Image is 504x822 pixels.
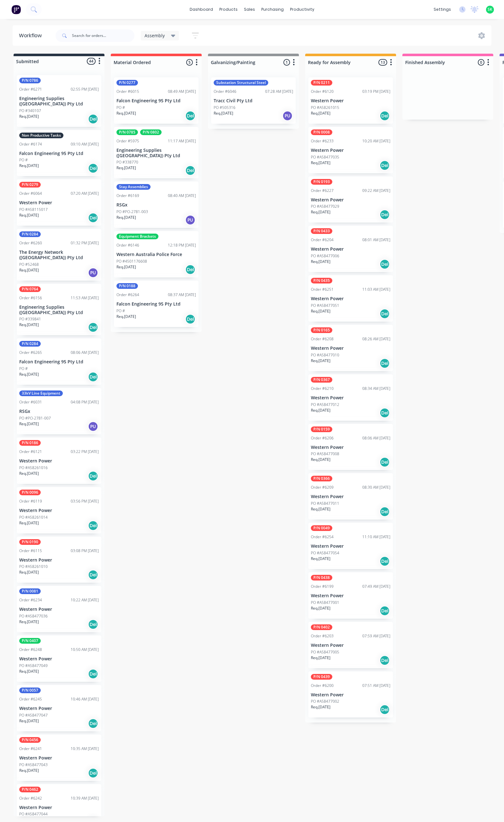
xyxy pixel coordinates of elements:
p: Req. [DATE] [19,421,39,427]
div: Del [380,358,390,368]
div: 33kV Line EquipmentOrder #603104:08 PM [DATE]RSGxPO #PO-2781-007Req.[DATE]PU [17,388,101,434]
div: P/N 0367Order #621008:34 AM [DATE]Western PowerPO #A58477012Req.[DATE]Del [308,374,393,421]
p: PO #A58477036 [19,613,48,619]
div: P/N 0435 [311,278,332,283]
p: Req. [DATE] [19,569,39,575]
p: PO # [19,366,28,372]
div: purchasing [258,5,287,14]
div: P/N 0433Order #620408:01 AM [DATE]Western PowerPO #A58477006Req.[DATE]Del [308,226,393,272]
div: Order #6115 [19,548,42,554]
p: PO #339841 [19,316,41,322]
div: P/N 0159Order #620608:06 AM [DATE]Western PowerPO #A58477008Req.[DATE]Del [308,424,393,470]
div: Del [88,114,98,124]
p: PO #A58477035 [311,154,339,160]
div: P/N 0279Order #606407:20 AM [DATE]Western PowerPO #A58115017Req.[DATE]Del [17,179,101,226]
div: P/N 0190 [19,539,41,545]
div: 08:06 AM [DATE] [362,435,390,441]
p: PO #PO-2781-003 [116,209,148,215]
p: Req. [DATE] [311,160,330,166]
p: Falcon Engineering 95 Pty Ltd [19,359,99,365]
div: P/N 0057 [19,688,41,693]
div: P/N 0462 [19,787,41,792]
div: Del [380,111,390,121]
div: 12:18 PM [DATE] [168,242,196,248]
div: Del [380,408,390,418]
p: Engineering Supplies ([GEOGRAPHIC_DATA]) Pty Ltd [116,148,196,158]
div: Del [88,163,98,173]
div: Del [380,457,390,467]
p: PO #A58477043 [19,762,48,768]
div: Del [380,556,390,566]
div: Order #6146 [116,242,139,248]
p: PO # [116,308,125,314]
div: 10:22 AM [DATE] [71,597,99,603]
div: P/N 0008Order #623310:20 AM [DATE]Western PowerPO #A58477035Req.[DATE]Del [308,127,393,173]
p: Engineering Supplies ([GEOGRAPHIC_DATA]) Pty Ltd [19,96,99,107]
p: Req. [DATE] [116,314,136,319]
div: P/N 0284Order #626001:32 PM [DATE]The Energy Network ([GEOGRAPHIC_DATA]) Pty LtdPO #52468Req.[DAT... [17,229,101,281]
div: Order #6271 [19,86,42,92]
p: Req. [DATE] [116,264,136,270]
div: Order #6119 [19,498,42,504]
p: Req. [DATE] [214,110,233,116]
div: P/N 0008 [311,129,332,135]
div: P/N 0159 [311,426,332,432]
div: Order #6121 [19,449,42,455]
p: Req. [DATE] [311,209,330,215]
div: 03:08 PM [DATE] [71,548,99,554]
div: PU [88,268,98,278]
p: Western Power [19,755,99,761]
div: 08:01 AM [DATE] [362,237,390,243]
div: Order #6251 [311,287,334,292]
p: Req. [DATE] [19,471,39,476]
p: Req. [DATE] [19,718,39,724]
div: Substation Structural Steel [214,80,268,86]
p: Western Power [311,494,390,499]
div: 08:06 AM [DATE] [71,350,99,355]
div: 10:50 AM [DATE] [71,647,99,652]
div: P/N 0366Order #620908:30 AM [DATE]Western PowerPO #A58477011Req.[DATE]Del [308,473,393,520]
div: PU [282,111,293,121]
p: Falcon Engineering 95 Pty Ltd [116,98,196,104]
p: Western Power [311,296,390,301]
div: P/N 0057Order #624510:46 AM [DATE]Western PowerPO #A58477047Req.[DATE]Del [17,685,101,731]
p: PO #A58477051 [311,303,339,308]
p: PO #505316 [214,105,235,110]
div: 07:49 AM [DATE] [362,584,390,589]
div: P/N 0081 [19,588,41,594]
p: Western Power [311,197,390,203]
div: Equipment BracketsOrder #614612:18 PM [DATE]Western Australia Police ForcePO #4501176608Req.[DATE... [114,231,199,277]
span: Assembly [145,32,165,39]
div: Order #6248 [19,647,42,652]
div: 11:10 AM [DATE] [362,534,390,540]
div: P/N 0165 [311,327,332,333]
p: Western Power [19,200,99,205]
div: P/N 0802 [140,129,162,135]
p: Req. [DATE] [19,619,39,625]
div: P/N 0284 [19,341,41,347]
div: 11:17 AM [DATE] [168,138,196,144]
div: 04:08 PM [DATE] [71,399,99,405]
p: Req. [DATE] [19,520,39,526]
div: 08:30 AM [DATE] [362,485,390,490]
p: Western Power [311,593,390,599]
div: P/N 0277 [116,80,138,86]
div: products [216,5,241,14]
div: P/N 0049 [311,525,332,531]
div: 09:22 AM [DATE] [362,188,390,194]
p: PO #340107 [19,108,41,114]
div: P/N 0786 [19,78,41,83]
div: sales [241,5,258,14]
p: Western Power [19,557,99,563]
div: P/N 0367 [311,377,332,383]
div: Del [380,507,390,517]
p: Western Power [311,643,390,648]
p: PO #A58477044 [19,811,48,817]
div: Del [185,314,195,324]
p: PO #A58477005 [311,649,339,655]
div: Del [380,705,390,715]
p: PO #A58261016 [19,465,48,471]
div: P/N 0049Order #625411:10 AM [DATE]Western PowerPO #A58477054Req.[DATE]Del [308,523,393,569]
div: P/N 0786Order #627102:55 PM [DATE]Engineering Supplies ([GEOGRAPHIC_DATA]) Pty LtdPO #340107Req.[... [17,75,101,127]
p: Western Power [311,445,390,450]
